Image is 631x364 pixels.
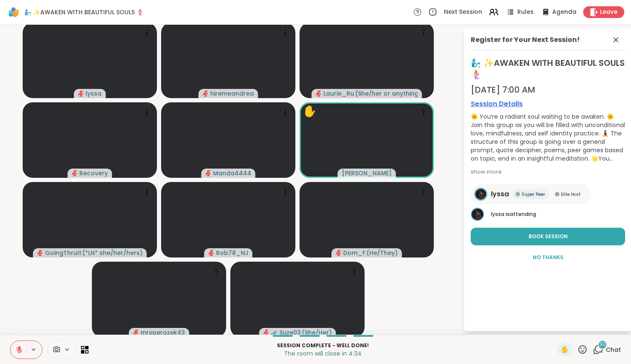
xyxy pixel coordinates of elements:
[72,170,78,176] span: audio-muted
[471,249,625,266] button: No Thanks
[561,191,581,198] span: Elite Host
[529,233,568,240] span: Book Session
[279,328,301,337] span: Suze03
[203,91,209,96] span: audio-muted
[472,208,483,220] img: lyssa
[475,189,486,200] img: lyssa
[342,169,392,177] span: [PERSON_NAME]
[86,89,102,98] span: lyssa
[94,342,552,349] p: Session Complete - well done!
[24,8,143,16] span: 🧞‍♂️ ✨AWAKEN WITH BEAUTIFUL SOULS 🧜‍♀️
[444,8,482,16] span: Next Session
[516,192,520,196] img: Super Peer
[552,8,576,16] span: Agenda
[94,349,552,358] p: The room will close in 4:34
[555,192,559,196] img: Elite Host
[521,191,545,198] span: Super Peer
[78,91,84,96] span: audio-muted
[471,57,625,81] span: 🧞‍♂️ ✨AWAKEN WITH BEAUTIFUL SOULS 🧜‍♀️
[561,345,569,355] span: ✋
[133,330,139,335] span: audio-muted
[216,249,248,257] span: Rob78_NJ
[355,89,418,98] span: ( She/her or anything else )
[471,228,625,245] button: Book Session
[82,249,143,257] span: ( *LN* she/her/hers )
[213,169,251,177] span: Manda4444
[471,35,580,45] div: Register for Your Next Session!
[336,250,342,256] span: audio-muted
[491,189,509,199] span: lyssa
[533,254,563,261] span: No Thanks
[263,330,269,335] span: audio-muted
[491,211,504,218] span: lyssa
[471,184,591,204] a: lyssalyssaSuper PeerSuper PeerElite HostElite Host
[471,99,625,109] a: Session Details
[471,112,625,163] div: 🌞 You’re a radiant soul waiting to be awaken. 🌞 Join this group as you will be filled with uncond...
[316,91,322,96] span: audio-muted
[471,84,625,96] div: [DATE] 7:00 AM
[7,5,21,19] img: ShareWell Logomark
[141,328,185,337] span: mrsperozek43
[210,89,254,98] span: hiremeandrea
[517,8,534,16] span: Rules
[600,8,618,16] span: Leave
[37,250,43,256] span: audio-muted
[606,346,621,354] span: Chat
[600,341,606,348] span: 30
[209,250,214,256] span: audio-muted
[303,103,316,120] div: ✋
[79,169,108,177] span: Recovery
[302,328,332,337] span: ( She/Her )
[323,89,354,98] span: Laurie_Ru
[45,249,81,257] span: GoingThruIt
[491,211,625,218] p: is attending
[471,168,625,176] div: show more
[206,170,211,176] span: audio-muted
[366,249,398,257] span: ( He/They )
[343,249,365,257] span: Dom_F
